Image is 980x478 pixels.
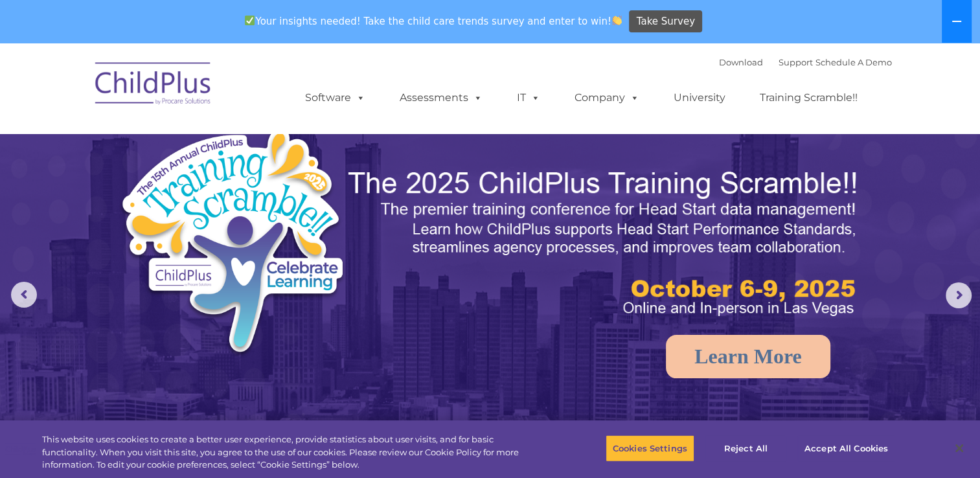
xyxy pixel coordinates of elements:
[945,434,974,462] button: Close
[42,433,539,472] div: This website uses cookies to create a better user experience, provide statistics about user visit...
[180,139,235,148] span: Phone number
[719,57,892,67] font: |
[661,85,738,111] a: University
[504,85,553,111] a: IT
[240,8,628,34] span: Your insights needed! Take the child care trends survey and enter to win!
[747,85,871,111] a: Training Scramble!!
[245,16,255,25] img: ✅
[637,10,695,33] span: Take Survey
[719,57,763,67] a: Download
[629,10,702,33] a: Take Survey
[562,85,652,111] a: Company
[797,435,895,462] button: Accept All Cookies
[606,435,694,462] button: Cookies Settings
[180,85,220,95] span: Last name
[612,16,622,25] img: 👏
[779,57,813,67] a: Support
[292,85,378,111] a: Software
[387,85,496,111] a: Assessments
[666,335,830,378] a: Learn More
[705,435,786,462] button: Reject All
[89,53,218,118] img: ChildPlus by Procare Solutions
[815,57,892,67] a: Schedule A Demo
